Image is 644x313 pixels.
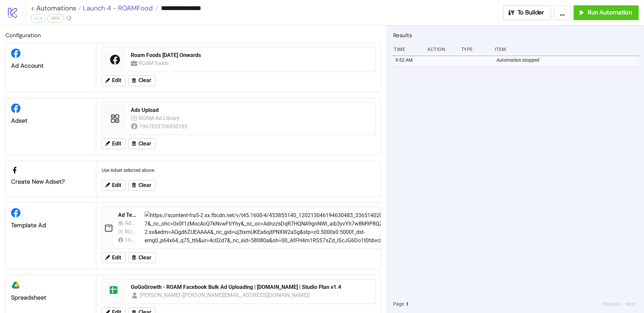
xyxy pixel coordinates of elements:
span: Clear [139,182,151,188]
h2: Configuration [5,31,381,40]
div: 1967833706930185 [125,236,137,244]
h2: Results [393,31,639,40]
span: Clear [139,141,151,147]
div: 1967833706930185 [139,122,189,131]
span: Edit [112,141,121,147]
div: Time [393,43,422,56]
span: Launch 4 - ROAMFood [81,4,153,12]
div: 9:52 AM [395,54,424,66]
div: v1.4 [31,14,46,23]
button: Edit [102,75,125,86]
div: Ad Account [11,62,91,70]
img: https://scontent-fra5-2.xx.fbcdn.net/v/t45.1600-4/453855140_120213046194630483_336514020569461343... [145,211,601,245]
div: GoGoGrowth - ROAM Facebook Bulk Ad Uploading | [DOMAIN_NAME] | Studio Plan v1.4 [131,284,371,291]
div: Item [494,43,639,56]
div: [PERSON_NAME] ([PERSON_NAME][EMAIL_ADDRESS][DOMAIN_NAME]) [140,291,310,299]
div: Type [461,43,489,56]
button: Next [624,300,637,308]
a: < Automations [31,5,81,11]
div: ROAM foods [139,59,170,67]
div: Template Ad [11,222,91,229]
span: Clear [139,255,151,261]
div: Create new adset? [11,178,91,186]
span: To Builder [518,9,544,16]
button: Clear [128,252,156,263]
span: Page [393,300,404,308]
div: Automation stopped [496,54,640,66]
div: Ad Template [118,211,139,219]
button: Edit [102,252,125,263]
span: Edit [112,77,121,83]
button: ... [554,5,571,20]
span: Edit [112,255,121,261]
div: Adset [11,117,91,125]
span: Clear [139,77,151,83]
button: Clear [128,75,156,86]
span: Run Automation [588,9,632,16]
span: Edit [112,182,121,188]
button: Clear [128,138,156,149]
div: Ads Upload [125,219,137,227]
div: ROAM Ad Library [125,228,137,236]
button: 1 [404,300,411,308]
div: Spreadsheet [11,294,91,302]
a: Launch 4 - ROAMFood [81,5,158,11]
div: Roam Foods [DATE] Onwards [131,52,371,59]
div: Action [427,43,455,56]
button: Clear [128,180,156,191]
button: To Builder [503,5,551,20]
button: Edit [102,138,125,149]
div: Ads Upload [131,107,371,114]
div: NEW [47,14,64,23]
button: Edit [102,180,125,191]
button: Run Automation [574,5,639,20]
div: ROAM Ad Library [139,114,181,122]
button: Previous [600,300,622,308]
div: Use Adset selected above [99,164,378,177]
